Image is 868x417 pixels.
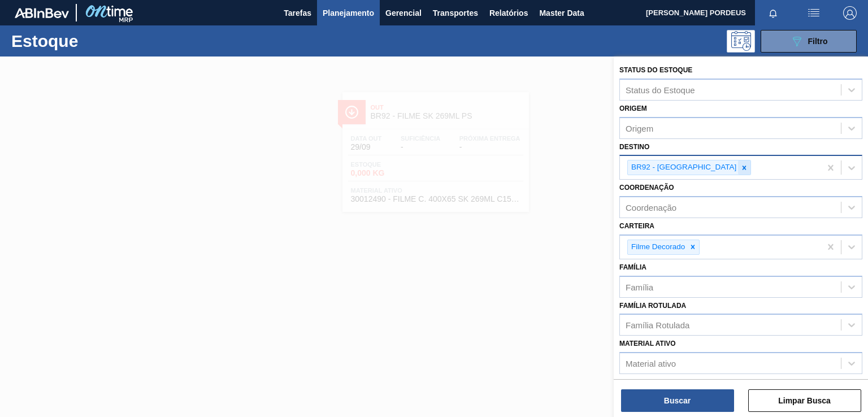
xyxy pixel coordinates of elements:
[626,320,689,330] div: Família Rotulada
[619,222,654,230] label: Carteira
[807,6,821,20] img: userActions
[15,8,69,18] img: TNhmsLtSVTkK8tSr43FrP2fwEKptu5GPRR3wAAAABJRU5ErkJggg==
[539,6,584,20] span: Master Data
[628,240,687,254] div: Filme Decorado
[808,37,828,46] span: Filtro
[755,5,791,21] button: Notificações
[761,30,857,53] button: Filtro
[626,85,695,94] div: Status do Estoque
[619,105,647,112] label: Origem
[727,30,755,53] div: Pogramando: nenhum usuário selecionado
[619,302,686,310] label: Família Rotulada
[626,123,653,133] div: Origem
[628,160,738,175] div: BR92 - [GEOGRAPHIC_DATA]
[619,143,649,151] label: Destino
[619,340,676,347] label: Material ativo
[323,6,374,20] span: Planejamento
[11,34,173,47] h1: Estoque
[626,282,653,292] div: Família
[619,263,646,271] label: Família
[489,6,528,20] span: Relatórios
[843,6,857,20] img: Logout
[433,6,478,20] span: Transportes
[626,359,676,368] div: Material ativo
[626,203,676,212] div: Coordenação
[385,6,422,20] span: Gerencial
[619,66,692,74] label: Status do Estoque
[619,184,674,192] label: Coordenação
[284,6,311,20] span: Tarefas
